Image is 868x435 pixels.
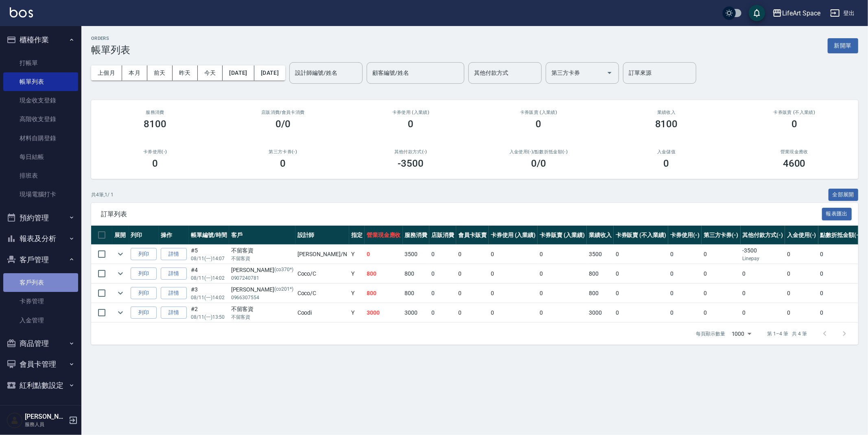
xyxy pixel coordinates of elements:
[828,38,858,53] button: 新開單
[231,313,293,321] p: 不留客資
[3,91,78,110] a: 現金收支登錄
[456,303,489,322] td: 0
[743,255,783,262] p: Linepay
[10,7,33,17] img: Logo
[587,264,614,283] td: 800
[614,226,668,245] th: 卡券販賣 (不入業績)
[231,294,293,301] p: 0966307554
[3,292,78,311] a: 卡券管理
[785,245,818,264] td: 0
[198,65,223,80] button: 今天
[231,274,293,282] p: 0907240781
[767,330,807,337] p: 第 1–4 筆 共 4 筆
[612,149,721,154] h2: 入金儲值
[538,226,587,245] th: 卡券販賣 (入業績)
[189,264,229,283] td: #4
[161,268,187,280] a: 詳情
[668,264,702,283] td: 0
[484,149,593,154] h2: 入金使用(-) /點數折抵金額(-)
[403,303,430,322] td: 3000
[129,226,159,245] th: 列印
[356,110,465,115] h2: 卡券使用 (入業績)
[829,189,859,201] button: 全部展開
[114,307,127,319] button: expand row
[538,284,587,303] td: 0
[295,226,349,245] th: 設計師
[189,226,229,245] th: 帳單編號/時間
[349,284,365,303] td: Y
[740,110,848,115] h2: 卡券販賣 (不入業績)
[3,129,78,148] a: 材料自購登錄
[822,208,852,220] button: 報表匯出
[191,294,227,301] p: 08/11 (一) 14:02
[489,264,538,283] td: 0
[827,6,858,21] button: 登出
[122,65,147,80] button: 本月
[25,413,66,421] h5: [PERSON_NAME]
[365,284,403,303] td: 800
[456,245,489,264] td: 0
[741,264,785,283] td: 0
[349,226,365,245] th: 指定
[818,284,863,303] td: 0
[101,210,822,218] span: 訂單列表
[702,284,741,303] td: 0
[828,41,858,49] a: 新開單
[189,303,229,322] td: #2
[189,245,229,264] td: #5
[614,245,668,264] td: 0
[191,313,227,321] p: 08/11 (一) 13:50
[741,245,785,264] td: -3500
[3,110,78,128] a: 高階收支登錄
[538,245,587,264] td: 0
[295,264,349,283] td: Coco /C
[349,303,365,322] td: Y
[785,303,818,322] td: 0
[3,72,78,91] a: 帳單列表
[152,158,158,169] h3: 0
[349,264,365,283] td: Y
[536,118,542,130] h3: 0
[161,287,187,300] a: 詳情
[101,149,209,154] h2: 卡券使用(-)
[131,268,157,280] button: 列印
[3,166,78,185] a: 排班表
[668,284,702,303] td: 0
[114,268,127,280] button: expand row
[231,305,293,313] div: 不留客資
[531,158,546,169] h3: 0 /0
[356,149,465,154] h2: 其他付款方式(-)
[702,264,741,283] td: 0
[91,191,114,198] p: 共 4 筆, 1 / 1
[587,226,614,245] th: 業績收入
[3,249,78,270] button: 客戶管理
[741,284,785,303] td: 0
[612,110,721,115] h2: 業績收入
[587,284,614,303] td: 800
[112,226,129,245] th: 展開
[3,354,78,375] button: 會員卡管理
[696,330,725,337] p: 每頁顯示數量
[429,303,456,322] td: 0
[191,274,227,282] p: 08/11 (一) 14:02
[785,284,818,303] td: 0
[231,266,293,274] div: [PERSON_NAME]
[131,307,157,319] button: 列印
[254,65,285,80] button: [DATE]
[275,118,291,130] h3: 0/0
[785,264,818,283] td: 0
[538,264,587,283] td: 0
[818,245,863,264] td: 0
[274,266,293,274] p: (co370*)
[728,323,754,345] div: 1000
[229,226,295,245] th: 客戶
[489,226,538,245] th: 卡券使用 (入業績)
[3,311,78,330] a: 入金管理
[769,5,824,22] button: LifeArt Space
[91,44,130,56] h3: 帳單列表
[295,284,349,303] td: Coco /C
[274,285,293,294] p: (co201*)
[191,255,227,262] p: 08/11 (一) 14:07
[91,36,130,41] h2: ORDERS
[295,245,349,264] td: [PERSON_NAME] /N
